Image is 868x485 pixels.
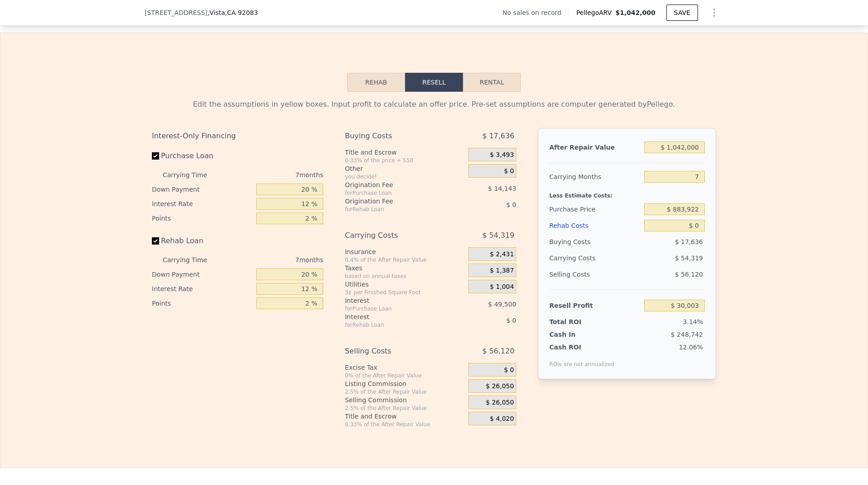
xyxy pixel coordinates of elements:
[490,415,514,423] span: $ 4,020
[345,379,465,388] div: Listing Commission
[705,4,723,22] button: Show Options
[152,99,716,110] div: Edit the assumptions in yellow boxes. Input profit to calculate an offer price. Pre-set assumptio...
[486,382,514,391] span: $ 26,050
[482,128,514,144] span: $ 17,636
[488,185,516,192] span: $ 14,143
[463,73,521,92] button: Rental
[506,201,516,208] span: $ 0
[163,168,222,182] div: Carrying Time
[490,283,514,291] span: $ 1,004
[345,280,465,289] div: Utilities
[671,331,703,338] span: $ 248,742
[345,148,465,157] div: Title and Escrow
[666,5,698,21] button: SAVE
[345,264,465,273] div: Taxes
[208,8,258,17] span: , Vista
[345,396,465,405] div: Selling Commission
[490,267,514,275] span: $ 1,387
[225,168,323,182] div: 7 months
[549,217,641,234] div: Rehab Costs
[345,343,446,359] div: Selling Costs
[163,253,222,267] div: Carrying Time
[679,344,703,351] span: 12.06%
[482,343,514,359] span: $ 56,120
[152,152,159,160] input: Purchase Loan
[225,253,323,267] div: 7 months
[345,189,446,197] div: for Purchase Loan
[345,206,446,213] div: for Rehab Loan
[345,412,465,421] div: Title and Escrow
[345,305,446,312] div: for Purchase Loan
[683,318,703,325] span: 3.14%
[152,128,323,144] div: Interest-Only Financing
[549,317,606,326] div: Total ROI
[345,363,465,372] div: Excise Tax
[345,164,465,173] div: Other
[145,8,208,17] span: [STREET_ADDRESS]
[152,233,253,249] label: Rehab Loan
[405,73,463,92] button: Resell
[549,266,641,283] div: Selling Costs
[345,273,465,280] div: based on annual taxes
[488,301,516,308] span: $ 49,500
[225,9,258,16] span: , CA 92083
[549,169,641,185] div: Carrying Months
[152,237,159,245] input: Rehab Loan
[549,234,641,250] div: Buying Costs
[345,180,446,189] div: Origination Fee
[549,139,641,155] div: After Repair Value
[152,182,253,197] div: Down Payment
[345,227,446,244] div: Carrying Costs
[490,151,514,159] span: $ 3,493
[345,289,465,296] div: 3¢ per Finished Square Foot
[675,238,703,245] span: $ 17,636
[549,330,606,339] div: Cash In
[502,8,568,17] div: No sales on record
[486,399,514,407] span: $ 26,050
[549,185,705,201] div: Less Estimate Costs:
[482,227,514,244] span: $ 54,319
[615,9,656,16] span: $1,042,000
[549,352,614,368] div: ROIs are not annualized
[345,128,446,144] div: Buying Costs
[345,197,446,206] div: Origination Fee
[345,421,465,428] div: 0.33% of the After Repair Value
[345,256,465,264] div: 0.4% of the After Repair Value
[152,197,253,211] div: Interest Rate
[675,271,703,278] span: $ 56,120
[345,247,465,256] div: Insurance
[345,372,465,379] div: 0% of the After Repair Value
[490,250,514,259] span: $ 2,431
[345,388,465,396] div: 2.5% of the After Repair Value
[345,321,446,329] div: for Rehab Loan
[152,282,253,296] div: Interest Rate
[576,8,616,17] span: Pellego ARV
[152,148,253,164] label: Purchase Loan
[549,297,641,314] div: Resell Profit
[345,173,465,180] div: you decide!
[504,167,514,175] span: $ 0
[345,157,465,164] div: 0.33% of the price + 550
[675,254,703,262] span: $ 54,319
[347,73,405,92] button: Rehab
[152,267,253,282] div: Down Payment
[549,250,606,266] div: Carrying Costs
[345,405,465,412] div: 2.5% of the After Repair Value
[504,366,514,374] span: $ 0
[152,296,253,311] div: Points
[152,211,253,226] div: Points
[345,296,446,305] div: Interest
[506,317,516,324] span: $ 0
[345,312,446,321] div: Interest
[549,343,614,352] div: Cash ROI
[549,201,641,217] div: Purchase Price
